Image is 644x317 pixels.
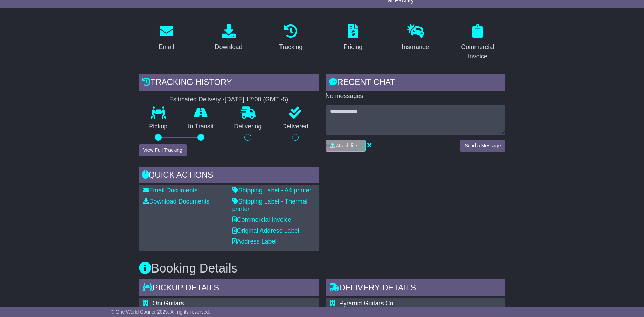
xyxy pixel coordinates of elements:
div: Delivery Details [326,279,505,298]
p: In Transit [178,123,224,130]
span: © One World Courier 2025. All rights reserved. [111,309,211,315]
p: Pickup [139,123,178,130]
a: Shipping Label - Thermal printer [232,198,308,212]
div: RECENT CHAT [326,74,505,92]
a: Shipping Label - A4 printer [232,187,311,194]
p: No messages [326,92,505,100]
a: Insurance [397,22,433,54]
span: Oni Guitars [153,300,184,307]
a: Email Documents [143,187,198,194]
a: Address Label [232,238,277,245]
p: Delivering [224,123,272,130]
a: Download [210,22,247,54]
button: View Full Tracking [139,144,187,156]
button: Send a Message [460,140,505,152]
h3: Booking Details [139,261,505,275]
a: Pricing [339,22,367,54]
a: Commercial Invoice [232,216,292,223]
div: Email [159,42,174,52]
a: Email [154,22,178,54]
span: Pyramid Guitars Co [339,300,393,307]
a: Original Address Label [232,227,299,234]
div: Tracking history [139,74,319,92]
a: Download Documents [143,198,210,205]
div: Tracking [279,42,303,52]
a: Tracking [275,22,307,54]
div: Estimated Delivery - [139,96,319,103]
div: [DATE] 17:00 (GMT -5) [225,96,288,103]
div: Quick Actions [139,167,319,185]
div: Pricing [344,42,362,52]
div: Insurance [402,42,429,52]
a: Commercial Invoice [450,22,505,63]
div: Pickup Details [139,279,319,298]
div: Commercial Invoice [454,42,501,61]
div: Download [215,42,242,52]
p: Delivered [272,123,319,130]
